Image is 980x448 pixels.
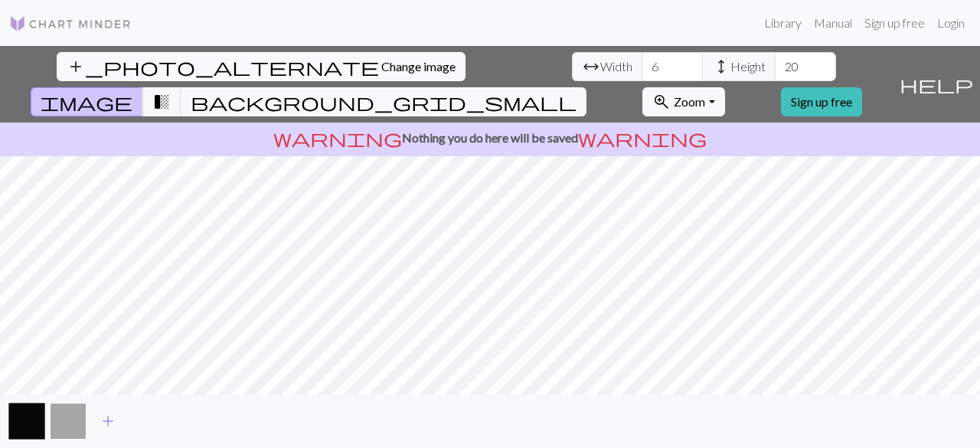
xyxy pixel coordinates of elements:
[57,52,465,81] button: Change image
[900,74,973,95] span: help
[931,8,971,38] a: Login
[9,15,132,33] img: Logo
[712,56,730,77] span: height
[642,87,724,116] button: Zoom
[582,56,600,77] span: arrow_range
[273,127,402,149] span: warning
[808,8,858,38] a: Manual
[781,87,862,116] a: Sign up free
[730,57,766,76] span: Height
[67,56,379,77] span: add_photo_alternate
[41,91,132,113] span: image
[578,127,707,149] span: warning
[652,91,671,113] span: zoom_in
[600,57,632,76] span: Width
[191,91,577,113] span: background_grid_small
[858,8,931,38] a: Sign up free
[152,91,171,113] span: transition_fade
[381,59,456,74] span: Change image
[6,129,974,147] p: Nothing you do here will be saved
[758,8,808,38] a: Library
[674,94,705,109] span: Zoom
[893,46,980,123] button: Help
